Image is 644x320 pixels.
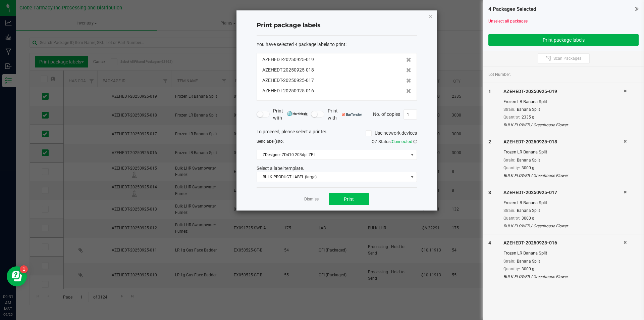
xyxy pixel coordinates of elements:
[257,172,408,182] span: BULK PRODUCT LABEL (large)
[257,139,284,144] span: Send to:
[522,267,534,271] span: 3000 g
[517,259,540,264] span: Banana Split
[257,42,345,47] span: You have selected 4 package labels to print
[342,113,362,116] img: bartender.png
[262,56,314,63] span: AZEHEDT-20250925-019
[503,88,624,95] div: AZEHEDT-20250925-019
[553,56,581,61] span: Scan Packages
[503,149,624,155] div: Frozen LR Banana Split
[373,111,400,117] span: No. of copies
[252,165,422,172] div: Select a label template.
[392,139,412,144] span: Connected
[344,196,354,202] span: Print
[517,208,540,213] span: Banana Split
[522,166,534,170] span: 3000 g
[257,21,417,30] h4: Print package labels
[366,130,417,137] label: Use network devices
[503,98,624,105] div: Frozen LR Banana Split
[503,223,624,229] div: BULK FLOWER / Greenhouse Flower
[488,190,491,195] span: 3
[503,122,624,128] div: BULK FLOWER / Greenhouse Flower
[262,87,314,94] span: AZEHEDT-20250925-016
[503,166,520,170] span: Quantity:
[503,216,520,221] span: Quantity:
[488,89,491,94] span: 1
[503,189,624,196] div: AZEHEDT-20250925-017
[488,19,528,24] a: Unselect all packages
[488,72,511,78] span: Lot Number:
[503,274,624,280] div: BULK FLOWER / Greenhouse Flower
[488,34,639,46] button: Print package labels
[257,41,417,48] div: :
[372,139,417,144] span: QZ Status:
[503,239,624,246] div: AZEHEDT-20250925-016
[273,107,308,122] span: Print with
[503,107,515,112] span: Strain:
[262,77,314,84] span: AZEHEDT-20250925-017
[488,139,491,144] span: 2
[503,208,515,213] span: Strain:
[517,158,540,163] span: Banana Split
[503,158,515,163] span: Strain:
[488,240,491,245] span: 4
[257,150,408,159] span: ZDesigner ZD410-203dpi ZPL
[503,199,624,206] div: Frozen LR Banana Split
[262,66,314,74] span: AZEHEDT-20250925-018
[266,139,279,144] span: label(s)
[503,115,520,120] span: Quantity:
[252,128,422,138] div: To proceed, please select a printer.
[503,138,624,145] div: AZEHEDT-20250925-018
[329,193,369,205] button: Print
[20,265,28,273] iframe: Resource center unread badge
[522,216,534,221] span: 3000 g
[287,111,308,116] img: mark_magic_cybra.png
[503,250,624,257] div: Frozen LR Banana Split
[328,107,362,122] span: Print with
[517,107,540,112] span: Banana Split
[7,266,27,286] iframe: Resource center
[503,259,515,264] span: Strain:
[503,173,624,179] div: BULK FLOWER / Greenhouse Flower
[522,115,534,120] span: 2335 g
[503,267,520,271] span: Quantity:
[304,196,319,202] a: Dismiss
